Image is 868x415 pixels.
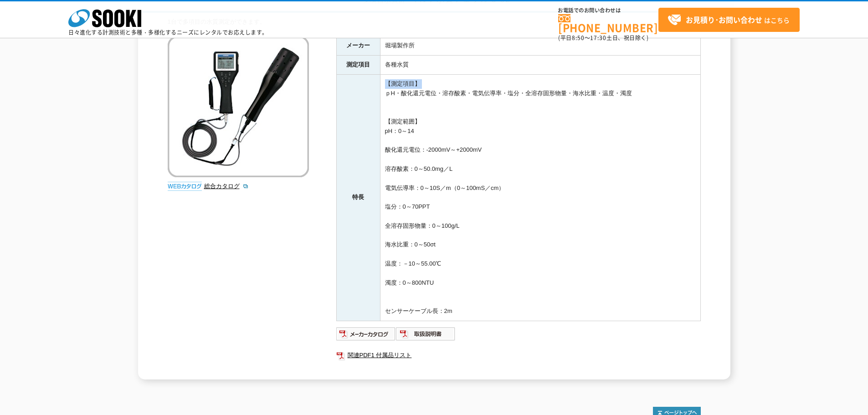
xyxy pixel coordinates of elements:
a: メーカーカタログ [336,333,396,339]
a: 総合カタログ [204,183,249,190]
img: マルチ水質チェッカ U-52 [168,36,309,177]
td: 堀場製作所 [380,36,700,56]
img: 取扱説明書 [396,327,456,341]
th: メーカー [336,36,380,56]
a: [PHONE_NUMBER] [558,14,658,33]
a: 取扱説明書 [396,333,456,339]
p: 日々進化する計測技術と多種・多様化するニーズにレンタルでお応えします。 [68,30,268,35]
a: 関連PDF1 付属品リスト [336,349,701,361]
a: お見積り･お問い合わせはこちら [658,8,800,32]
span: 8:50 [572,34,585,42]
span: お電話でのお問い合わせは [558,8,658,13]
td: 各種水質 [380,55,700,74]
strong: お見積り･お問い合わせ [686,14,762,25]
img: メーカーカタログ [336,327,396,341]
img: webカタログ [168,182,202,191]
span: はこちら [668,13,790,27]
th: 特長 [336,74,380,321]
td: 【測定項目】 ｐH・酸化還元電位・溶存酸素・電気伝導率・塩分・全溶存固形物量・海水比重・温度・濁度 【測定範囲】 pH：0～14 酸化還元電位：-2000mV～+2000mV 溶存酸素：0～50... [380,74,700,321]
span: (平日 ～ 土日、祝日除く) [558,34,648,42]
span: 17:30 [590,34,606,42]
th: 測定項目 [336,55,380,74]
